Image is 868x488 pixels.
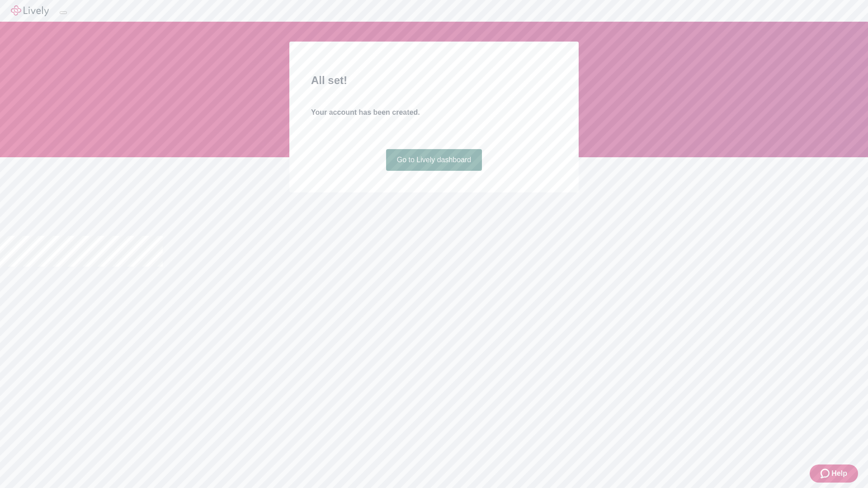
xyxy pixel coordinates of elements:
[60,11,67,14] button: Log out
[831,468,847,479] span: Help
[810,465,858,483] button: Zendesk support iconHelp
[311,72,557,89] h2: All set!
[386,149,482,171] a: Go to Lively dashboard
[11,5,49,16] img: Lively
[821,468,831,479] svg: Zendesk support icon
[311,107,557,118] h4: Your account has been created.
